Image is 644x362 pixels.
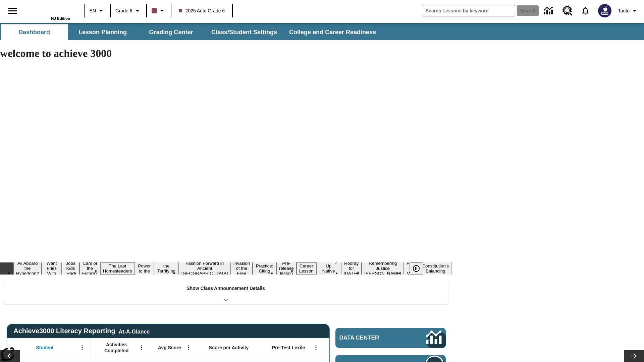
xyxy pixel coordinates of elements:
button: Lesson carousel, Next [624,350,644,362]
a: Home [26,3,70,16]
span: 2025 Auto Grade 6 [179,7,225,14]
img: Avatar [598,4,611,17]
button: Open Menu [183,343,194,353]
button: Slide 3 Dirty Jobs Kids Had To Do [62,255,79,282]
button: Slide 9 The Invasion of the Free CD [231,255,253,282]
a: Data Center [540,2,558,20]
button: Select a new avatar [594,2,615,19]
button: Class color is dark brown. Change class color [149,5,169,17]
button: College and Career Readiness [284,24,381,40]
button: Class/Student Settings [206,24,282,40]
button: Language: EN, Select a language [87,5,108,17]
button: Grading Center [138,24,205,40]
div: At-A-Glance [119,327,150,335]
span: Grade 6 [115,7,132,14]
button: Pause [410,262,423,275]
button: Slide 17 The Constitution's Balancing Act [419,257,451,280]
span: Score per Activity [209,345,249,351]
div: Pause [410,262,430,275]
button: Slide 2 Do You Want Fries With That? [42,255,62,282]
span: Tauto [618,7,630,14]
button: Slide 14 Hooray for Constitution Day! [341,260,362,277]
p: Show Class Announcement Details [186,285,265,292]
span: Data Center [339,335,403,341]
button: Open Menu [137,343,147,353]
span: Avg Score [158,345,181,351]
button: Slide 12 Career Lesson [297,262,316,275]
button: Lesson Planning [69,24,136,40]
button: Slide 13 Cooking Up Native Traditions [316,257,341,280]
a: Resource Center, Will open in new tab [558,2,577,20]
span: NJ Edition [51,16,70,20]
button: Slide 5 The Last Homesteaders [100,262,135,275]
div: Home [26,2,70,20]
span: EN [90,7,96,14]
a: Notifications [577,2,594,19]
button: Open Menu [311,343,321,353]
button: Slide 1 All Aboard the Hyperloop? [13,260,42,277]
span: Achieve3000 Literacy Reporting [13,327,150,335]
button: Dashboard [1,24,68,40]
button: Slide 11 Pre-release lesson [276,260,297,277]
span: Student [36,345,54,351]
button: Slide 6 Solar Power to the People [135,257,154,280]
button: Grade: Grade 6, Select a grade [113,5,144,17]
button: Slide 4 Cars of the Future? [79,260,100,277]
button: Slide 15 Remembering Justice O'Connor [362,260,404,277]
div: Show Class Announcement Details [3,281,448,304]
button: Slide 7 Attack of the Terrifying Tomatoes [154,257,179,280]
button: Slide 10 Mixed Practice: Citing Evidence [253,257,276,280]
button: Slide 16 Point of View [404,260,419,277]
button: Open side menu [3,1,22,21]
span: Activities Completed [94,342,139,354]
button: Slide 8 Fashion Forward in Ancient Rome [179,260,231,277]
a: Data Center [335,328,446,348]
input: search field [422,5,515,16]
span: Pre-Test Lexile [272,345,305,351]
button: Profile/Settings [615,5,641,17]
button: Open Menu [77,343,87,353]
